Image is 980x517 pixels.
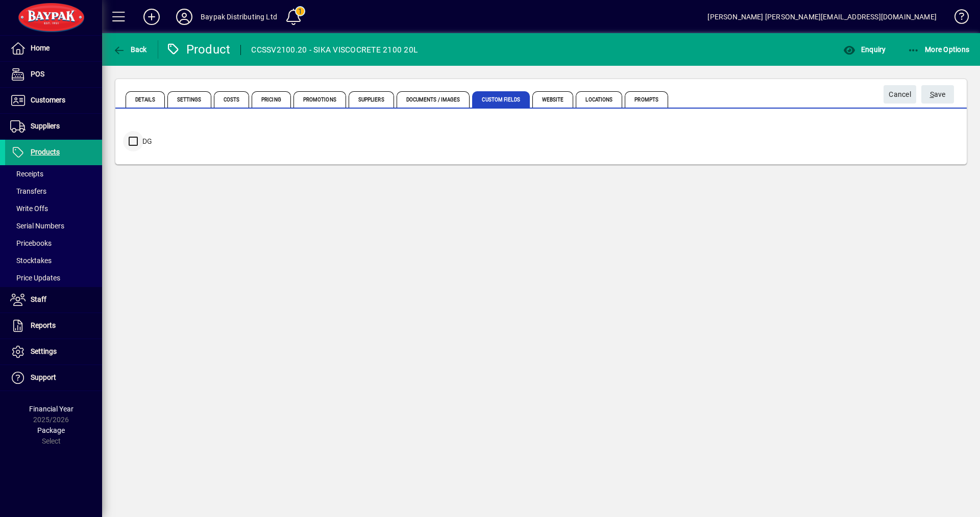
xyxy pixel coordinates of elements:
div: Product [166,41,231,58]
app-page-header-button: Back [102,40,158,59]
span: Serial Numbers [10,222,64,230]
span: Products [31,148,60,156]
a: Suppliers [5,114,102,139]
a: Write Offs [5,200,102,217]
span: POS [31,70,44,78]
span: Transfers [10,187,46,195]
button: Save [921,85,954,104]
span: Costs [214,91,250,108]
a: Stocktakes [5,252,102,269]
span: Staff [31,295,46,303]
span: Support [31,373,56,381]
button: Cancel [884,85,916,104]
span: Locations [576,91,622,108]
button: Enquiry [841,40,888,59]
span: Customers [31,96,65,104]
a: Serial Numbers [5,217,102,235]
button: Add [135,8,168,26]
span: Pricing [252,91,291,108]
a: Knowledge Base [947,2,967,35]
a: Reports [5,313,102,339]
span: Prompts [625,91,668,108]
a: Settings [5,339,102,365]
span: Cancel [889,86,911,103]
span: Custom Fields [472,91,529,108]
a: Transfers [5,183,102,200]
div: Baypak Distributing Ltd [201,9,277,25]
a: Price Updates [5,269,102,287]
span: Pricebooks [10,239,52,247]
span: Stocktakes [10,256,52,265]
button: Back [110,40,150,59]
span: Package [37,426,65,434]
a: Home [5,36,102,61]
span: Home [31,44,50,52]
a: Customers [5,88,102,113]
span: Documents / Images [397,91,470,108]
a: Receipts [5,165,102,183]
span: S [930,90,934,98]
span: Details [126,91,165,108]
span: Suppliers [31,122,60,130]
span: More Options [908,45,970,54]
span: Suppliers [349,91,394,108]
a: Pricebooks [5,235,102,252]
span: Financial Year [29,405,73,413]
label: DG [140,136,153,146]
span: Website [532,91,574,108]
span: Promotions [293,91,346,108]
button: More Options [905,40,972,59]
div: [PERSON_NAME] [PERSON_NAME][EMAIL_ADDRESS][DOMAIN_NAME] [707,9,937,25]
span: ave [930,86,946,103]
span: Price Updates [10,274,60,282]
span: Settings [167,91,211,108]
a: Support [5,365,102,391]
a: Staff [5,287,102,313]
div: CCSSV2100.20 - SIKA VISCOCRETE 2100 20L [251,42,418,58]
button: Profile [168,8,201,26]
span: Receipts [10,170,43,178]
span: Reports [31,321,56,329]
span: Write Offs [10,204,48,213]
span: Back [113,45,147,54]
a: POS [5,62,102,87]
span: Settings [31,347,57,355]
span: Enquiry [843,45,886,54]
